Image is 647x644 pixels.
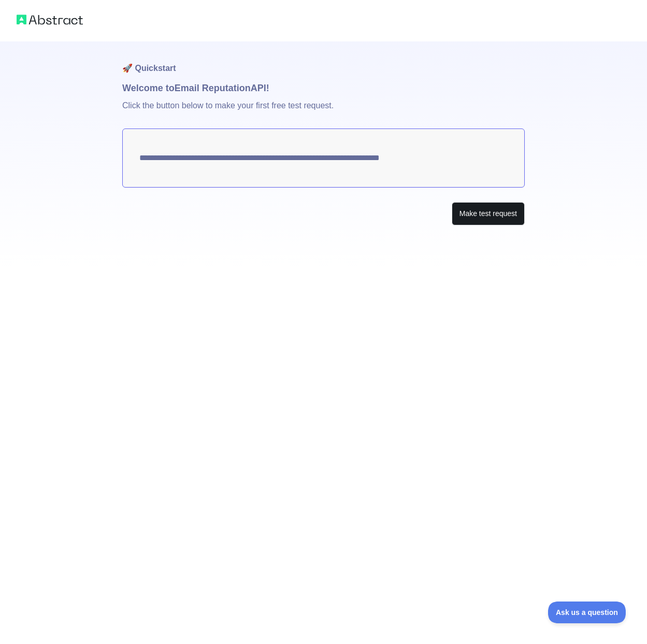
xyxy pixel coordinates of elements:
[122,81,525,95] h1: Welcome to Email Reputation API!
[548,602,626,623] iframe: Toggle Customer Support
[452,202,525,225] button: Make test request
[17,12,83,27] img: Abstract logo
[122,41,525,81] h1: 🚀 Quickstart
[122,95,525,128] p: Click the button below to make your first free test request.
